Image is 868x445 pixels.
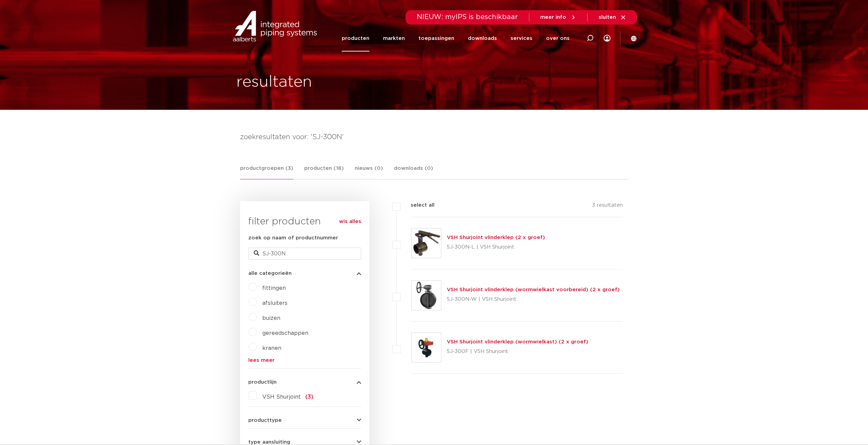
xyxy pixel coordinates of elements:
[304,164,344,179] a: producten (18)
[248,380,277,385] span: productlijn
[262,394,301,400] span: VSH Shurjoint
[355,164,383,179] a: nieuws (0)
[248,440,290,445] span: type aansluiting
[342,25,570,51] nav: Menu
[447,339,588,344] a: VSH Shurjoint vlinderklep (wormwielkast) (2 x groef)
[262,285,286,291] a: fittingen
[248,418,282,423] span: producttype
[248,271,292,276] span: alle categorieën
[248,215,361,228] h3: filter producten
[599,14,626,20] a: sluiten
[599,15,616,20] span: sluiten
[248,418,361,423] button: producttype
[400,201,435,209] label: select all
[248,440,361,445] button: type aansluiting
[447,294,620,305] p: SJ-300N-W | VSH Shurjoint
[447,346,588,357] p: SJ-300F | VSH Shurjoint
[262,345,281,351] a: kranen
[540,14,576,20] a: meer info
[546,25,570,51] a: over ons
[240,164,293,179] a: productgroepen (3)
[417,14,518,20] span: NIEUW: myIPS is beschikbaar
[447,287,620,292] a: VSH Shurjoint vlinderklep (wormwielkast voorbereid) (2 x groef)
[342,25,369,51] a: producten
[592,201,623,212] p: 3 resultaten
[447,235,545,240] a: VSH Shurjoint vlinderklep (2 x groef)
[412,333,441,362] img: Thumbnail for VSH Shurjoint vlinderklep (wormwielkast) (2 x groef)
[248,248,361,260] input: zoeken
[447,242,545,253] p: SJ-300N-L | VSH Shurjoint
[511,25,532,51] a: services
[383,25,405,51] a: markten
[248,380,361,385] button: productlijn
[236,71,312,93] h1: resultaten
[412,228,441,258] img: Thumbnail for VSH Shurjoint vlinderklep (2 x groef)
[248,234,338,242] label: zoek op naam of productnummer
[468,25,497,51] a: downloads
[305,394,313,400] span: (3)
[394,164,433,179] a: downloads (0)
[248,271,361,276] button: alle categorieën
[262,300,288,306] a: afsluiters
[240,132,628,143] h4: zoekresultaten voor: 'SJ-300N'
[418,25,454,51] a: toepassingen
[262,330,308,336] a: gereedschappen
[412,281,441,310] img: Thumbnail for VSH Shurjoint vlinderklep (wormwielkast voorbereid) (2 x groef)
[262,315,280,321] a: buizen
[248,358,361,363] a: lees meer
[339,218,361,226] a: wis alles
[540,15,566,20] span: meer info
